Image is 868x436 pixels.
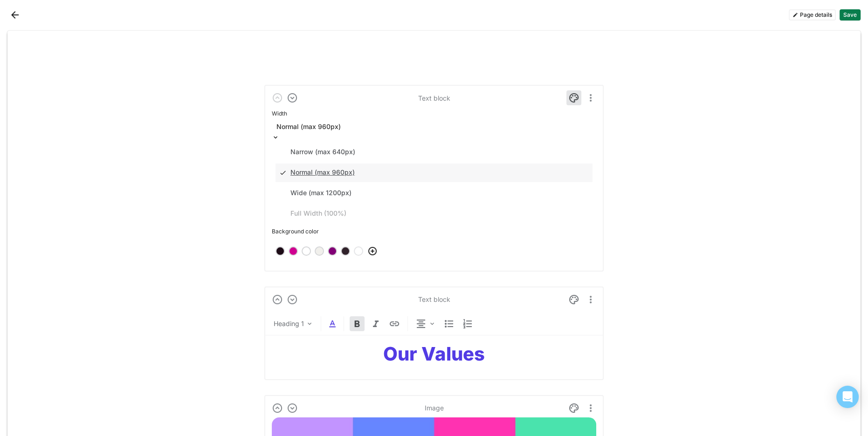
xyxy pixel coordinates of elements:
[585,292,596,307] button: More options
[418,94,450,102] div: Text block
[290,169,355,177] div: Normal (max 960px)
[290,189,351,197] div: Wide (max 1200px)
[274,319,304,328] div: Heading 1
[840,9,861,20] button: Save
[290,210,346,218] div: Full Width (100%)
[585,401,596,416] button: More options
[425,404,444,412] div: Image
[836,386,859,408] div: Open Intercom Messenger
[272,225,596,238] div: Background color
[290,148,355,156] div: Narrow (max 640px)
[383,342,485,365] strong: Our Values
[418,295,450,303] div: Text block
[272,107,596,120] div: Width
[789,9,836,20] button: Page details
[7,7,22,22] button: Back
[585,90,596,105] button: More options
